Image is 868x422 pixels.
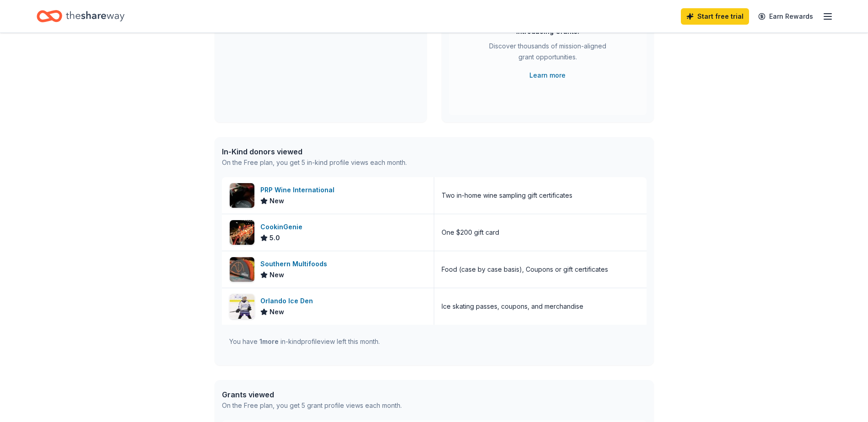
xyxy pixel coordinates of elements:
div: On the Free plan, you get 5 grant profile views each month. [222,400,402,411]
div: Ice skating passes, coupons, and merchandise [442,301,583,312]
div: One $200 gift card [442,227,499,238]
a: Home [37,5,124,27]
div: On the Free plan, you get 5 in-kind profile views each month. [222,157,407,168]
img: Image for Orlando Ice Den [230,294,254,319]
div: Discover thousands of mission-aligned grant opportunities. [485,41,610,66]
div: PRP Wine International [260,185,338,195]
div: Orlando Ice Den [260,295,317,306]
img: Image for Southern Multifoods [230,257,254,282]
div: Food (case by case basis), Coupons or gift certificates [442,264,608,275]
a: Learn more [529,70,566,81]
div: In-Kind donors viewed [222,146,407,157]
a: Earn Rewards [753,8,819,25]
div: You have in-kind profile view left this month. [229,336,380,347]
span: New [270,195,284,206]
span: New [270,306,284,317]
span: 1 more [259,338,279,345]
div: Grants viewed [222,389,402,400]
img: Image for CookinGenie [230,220,254,245]
div: Southern Multifoods [260,258,331,269]
img: Image for PRP Wine International [230,183,254,208]
a: Start free trial [681,8,749,25]
div: Two in-home wine sampling gift certificates [442,190,572,201]
span: New [270,269,284,280]
span: 5.0 [270,232,280,243]
div: CookinGenie [260,222,306,232]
